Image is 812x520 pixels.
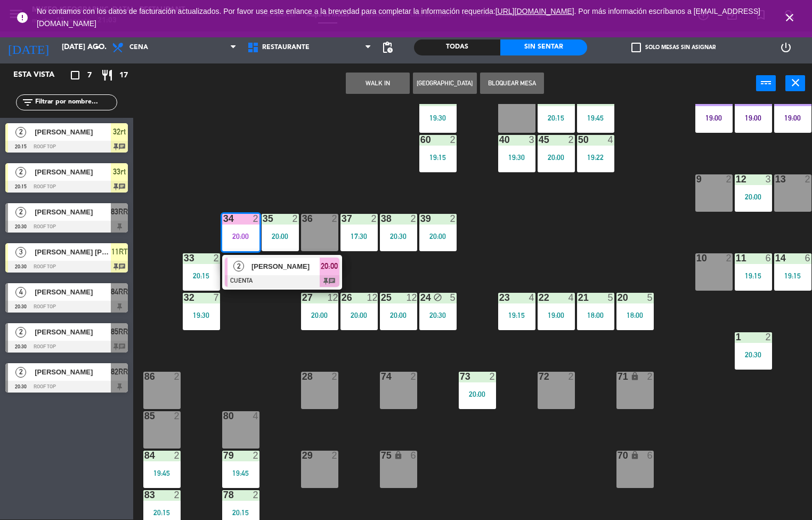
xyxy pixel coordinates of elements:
[459,390,496,398] div: 20:00
[111,205,128,218] span: 83RR
[631,43,716,52] label: Solo mesas sin asignar
[15,287,26,298] span: 4
[538,114,575,122] div: 20:15
[529,135,535,145] div: 3
[223,214,224,223] div: 34
[538,154,575,161] div: 20:00
[340,233,378,240] div: 17:30
[765,332,772,342] div: 2
[775,95,776,105] div: 6
[496,7,574,15] a: [URL][DOMAIN_NAME]
[15,367,26,378] span: 2
[618,293,618,302] div: 20
[184,293,184,302] div: 32
[113,125,126,138] span: 32rt
[539,372,539,381] div: 72
[433,293,442,302] i: block
[578,135,579,145] div: 50
[450,95,456,105] div: 2
[69,69,82,82] i: crop_square
[263,214,263,223] div: 35
[578,293,579,302] div: 21
[765,253,772,263] div: 6
[321,260,338,273] span: 20:00
[647,372,653,381] div: 2
[301,311,338,319] div: 20:00
[21,96,34,109] i: filter_list
[630,372,639,381] i: lock
[34,97,117,108] input: Filtrar por nombre...
[340,311,378,319] div: 20:00
[568,372,574,381] div: 2
[450,214,456,223] div: 2
[419,233,457,240] div: 20:00
[539,293,539,302] div: 22
[498,311,535,319] div: 19:15
[756,75,776,91] button: power_input
[35,166,111,178] span: [PERSON_NAME]
[779,41,792,54] i: power_settings_new
[183,272,220,279] div: 20:15
[253,490,259,500] div: 2
[174,372,180,381] div: 2
[15,207,26,218] span: 2
[410,372,417,381] div: 2
[696,253,697,263] div: 10
[222,233,259,240] div: 20:00
[647,451,653,460] div: 6
[37,7,760,28] a: . Por más información escríbanos a [EMAIL_ADDRESS][DOMAIN_NAME]
[174,411,180,421] div: 2
[35,206,111,218] span: [PERSON_NAME]
[394,451,403,460] i: lock
[631,43,641,52] span: check_box_outline_blank
[696,95,697,105] div: 8
[736,174,736,184] div: 12
[499,95,500,105] div: 41
[184,253,184,263] div: 33
[233,261,244,271] span: 2
[450,135,456,145] div: 2
[35,366,111,378] span: [PERSON_NAME]
[783,11,796,24] i: close
[143,469,181,477] div: 19:45
[498,154,535,161] div: 19:30
[696,174,697,184] div: 9
[15,167,26,178] span: 2
[101,69,113,82] i: restaurant
[630,451,639,460] i: lock
[499,293,500,302] div: 23
[765,174,772,184] div: 3
[213,253,220,263] div: 2
[113,165,126,178] span: 33rt
[695,114,733,122] div: 19:00
[371,214,377,223] div: 2
[292,214,298,223] div: 2
[406,293,417,302] div: 12
[129,44,148,51] span: Cena
[16,11,29,24] i: error
[618,372,618,381] div: 71
[414,39,500,55] div: Todas
[331,214,338,223] div: 2
[760,76,773,89] i: power_input
[111,245,128,258] span: 11RT
[15,127,26,138] span: 2
[223,490,224,500] div: 78
[607,293,614,302] div: 5
[342,293,342,302] div: 26
[539,135,539,145] div: 45
[500,39,587,55] div: Sin sentar
[529,293,535,302] div: 4
[775,253,776,263] div: 14
[87,69,92,82] span: 7
[735,193,772,201] div: 20:00
[419,311,457,319] div: 20:30
[538,311,575,319] div: 19:00
[785,75,805,91] button: close
[253,451,259,460] div: 2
